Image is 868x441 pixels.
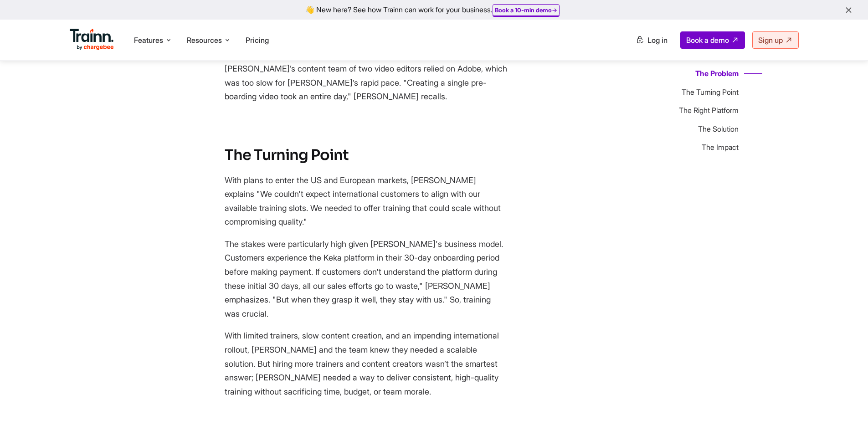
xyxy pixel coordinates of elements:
[5,5,863,14] div: 👋 New here? See how Trainn can work for your business.
[679,87,762,97] li: The Turning Point
[647,36,668,45] span: Log in
[70,29,114,51] img: Trainn Logo
[134,35,163,45] span: Features
[679,123,762,133] li: The Solution
[495,6,557,14] a: Book a 10-min demo→
[246,36,269,45] a: Pricing
[225,237,507,321] p: The stakes were particularly high given [PERSON_NAME]'s business model. Customers experience the ...
[225,174,507,229] p: With plans to enter the US and European markets, [PERSON_NAME] explains "We couldn't expect inter...
[225,48,507,103] p: The strain didn’t end there. Creating content was another roadblock. [PERSON_NAME]’s content team...
[630,32,673,48] a: Log in
[822,397,868,441] iframe: Chat Widget
[758,36,783,45] span: Sign up
[679,105,762,115] li: The Right Platform
[187,35,222,45] span: Resources
[752,31,799,49] a: Sign up
[225,329,507,399] p: With limited trainers, slow content creation, and an impending international rollout, [PERSON_NAM...
[679,68,762,78] li: The Problem
[686,36,729,45] span: Book a demo
[495,6,552,14] b: Book a 10-min demo
[679,142,762,152] li: The Impact
[680,31,745,49] a: Book a demo
[225,145,598,165] h2: The Turning Point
